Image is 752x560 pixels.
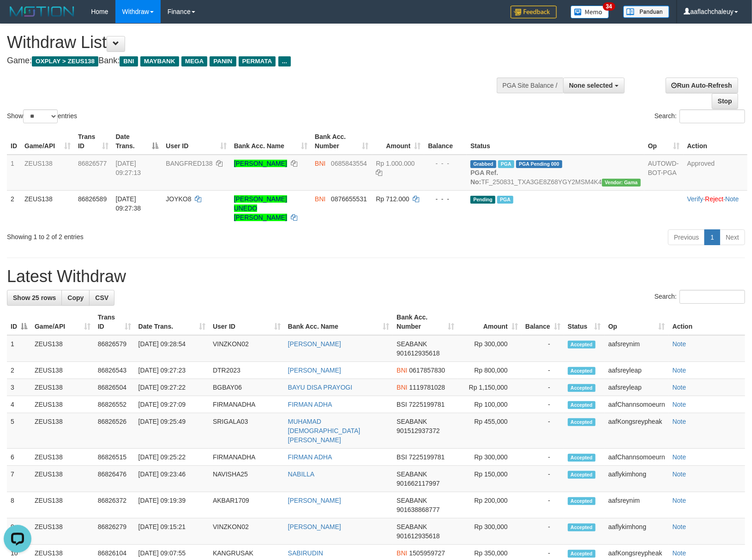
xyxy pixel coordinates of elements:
th: User ID: activate to sort column ascending [162,128,230,155]
td: ZEUS138 [31,396,94,413]
td: - [522,335,564,362]
td: VINZKON02 [209,335,284,362]
td: ZEUS138 [31,449,94,466]
a: SABIRUDIN [288,549,323,557]
b: PGA Ref. No: [470,169,498,186]
a: Copy [61,290,90,306]
span: None selected [569,82,613,89]
th: Op: activate to sort column ascending [605,309,669,335]
td: 2 [7,362,31,379]
th: ID [7,128,21,155]
span: BSI [397,453,407,461]
span: Accepted [568,418,596,426]
th: Trans ID: activate to sort column ascending [94,309,135,335]
td: 86826372 [94,492,135,518]
a: Stop [712,93,738,109]
span: BNI [397,384,407,391]
a: NABILLA [288,470,315,478]
div: Showing 1 to 2 of 2 entries [7,229,307,241]
th: Amount: activate to sort column ascending [458,309,522,335]
span: Rp 1.000.000 [376,160,415,167]
a: Note [673,384,686,391]
span: MAYBANK [140,56,179,66]
td: [DATE] 09:23:46 [135,466,209,492]
a: Next [720,229,745,245]
span: Copy [67,294,84,301]
td: - [522,362,564,379]
label: Search: [655,290,745,304]
a: MUHAMAD [DEMOGRAPHIC_DATA][PERSON_NAME] [288,418,361,444]
td: [DATE] 09:27:23 [135,362,209,379]
img: panduan.png [623,6,669,18]
td: - [522,379,564,396]
img: MOTION_logo.png [7,5,77,18]
th: Amount: activate to sort column ascending [372,128,424,155]
td: [DATE] 09:27:09 [135,396,209,413]
span: PGA Pending [516,160,562,168]
span: Accepted [568,401,596,409]
td: 2 [7,190,21,226]
span: [DATE] 09:27:13 [116,160,141,176]
th: Status [467,128,644,155]
td: 8 [7,492,31,518]
span: Accepted [568,471,596,479]
th: Balance: activate to sort column ascending [522,309,564,335]
td: ZEUS138 [31,466,94,492]
td: 7 [7,466,31,492]
a: BAYU DISA PRAYOGI [288,384,353,391]
a: Note [673,401,686,408]
span: Accepted [568,454,596,462]
th: Bank Acc. Name: activate to sort column ascending [284,309,393,335]
th: Date Trans.: activate to sort column descending [112,128,162,155]
a: Note [673,367,686,374]
td: - [522,492,564,518]
a: [PERSON_NAME] [288,340,341,348]
div: - - - [428,194,463,204]
span: MEGA [181,56,208,66]
input: Search: [680,290,745,304]
td: 86826476 [94,466,135,492]
td: DTR2023 [209,362,284,379]
th: Action [684,128,748,155]
a: [PERSON_NAME] UNEDO [PERSON_NAME] [234,195,287,221]
th: Date Trans.: activate to sort column ascending [135,309,209,335]
td: ZEUS138 [31,379,94,396]
span: BANGFRED138 [166,160,212,167]
td: - [522,396,564,413]
span: Copy 7225199781 to clipboard [409,453,445,461]
span: ... [278,56,291,66]
td: aafsreynim [605,335,669,362]
a: Note [673,497,686,504]
td: · · [684,190,748,226]
label: Search: [655,109,745,123]
th: Bank Acc. Number: activate to sort column ascending [393,309,458,335]
input: Search: [680,109,745,123]
h1: Latest Withdraw [7,267,745,286]
span: PERMATA [239,56,276,66]
td: Rp 1,150,000 [458,379,522,396]
a: Note [673,340,686,348]
span: Copy 7225199781 to clipboard [409,401,445,408]
span: BSI [397,401,407,408]
span: 86826577 [78,160,107,167]
td: Approved [684,155,748,191]
td: 86826579 [94,335,135,362]
td: VINZKON02 [209,518,284,545]
td: 86826279 [94,518,135,545]
span: Copy 1119781028 to clipboard [409,384,445,391]
button: Open LiveChat chat widget [4,4,31,31]
td: aafsreyleap [605,379,669,396]
span: Grabbed [470,160,496,168]
a: FIRMAN ADHA [288,401,332,408]
td: [DATE] 09:15:21 [135,518,209,545]
td: aafChannsomoeurn [605,396,669,413]
td: ZEUS138 [31,335,94,362]
th: Action [669,309,745,335]
a: Note [673,418,686,425]
td: aafChannsomoeurn [605,449,669,466]
span: Accepted [568,341,596,349]
a: CSV [89,290,114,306]
td: - [522,413,564,449]
td: [DATE] 09:27:22 [135,379,209,396]
span: SEABANK [397,497,427,504]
